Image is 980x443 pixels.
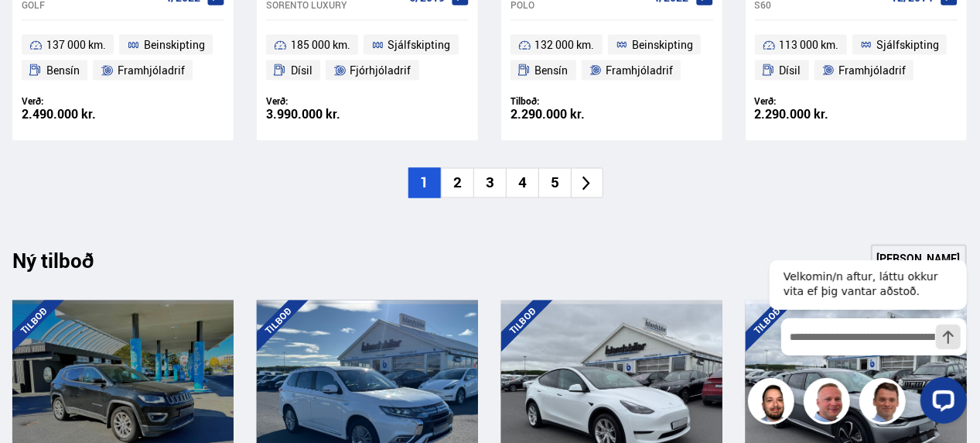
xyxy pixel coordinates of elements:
img: nhp88E3Fdnt1Opn2.png [750,380,797,427]
span: Bensín [535,61,569,80]
div: 2.290.000 kr. [510,108,612,121]
div: Ný tilboð [12,249,121,282]
span: Fjórhjóladrif [350,61,411,80]
iframe: LiveChat chat widget [757,232,973,436]
div: Verð: [755,95,856,107]
li: 3 [473,168,506,198]
span: 185 000 km. [291,36,350,54]
span: Beinskipting [144,36,205,54]
li: 4 [506,168,538,198]
span: Framhjóladrif [118,61,185,80]
span: Framhjóladrif [838,61,906,80]
span: Framhjóladrif [606,61,673,80]
div: Verð: [22,95,123,107]
li: 1 [408,168,441,198]
div: 2.290.000 kr. [755,108,856,121]
span: 137 000 km. [46,36,106,54]
span: Sjálfskipting [876,36,939,54]
div: 2.490.000 kr. [22,108,123,121]
span: Bensín [46,61,80,80]
span: Dísil [291,61,312,80]
span: Beinskipting [632,36,693,54]
span: 113 000 km. [780,36,839,54]
span: Sjálfskipting [388,36,451,54]
li: 2 [441,168,473,198]
li: 5 [538,168,571,198]
div: Tilboð: [510,95,612,107]
span: 132 000 km. [535,36,595,54]
div: Verð: [266,95,367,107]
span: Dísil [780,61,801,80]
div: 3.990.000 kr. [266,108,367,121]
